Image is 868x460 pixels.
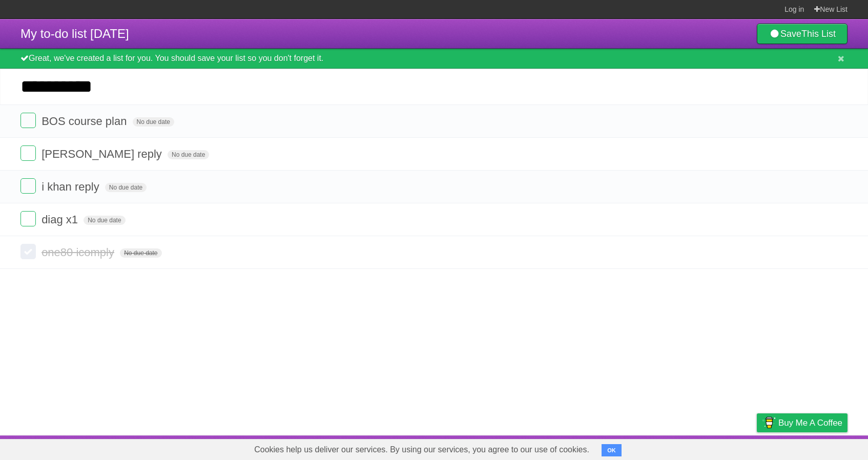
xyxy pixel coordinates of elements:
span: No due date [84,216,125,225]
label: Done [20,244,36,259]
label: Done [20,211,36,226]
span: Buy me a coffee [778,414,842,432]
span: No due date [168,150,209,159]
span: Cookies help us deliver our services. By using our services, you agree to our use of cookies. [244,440,600,460]
a: SaveThis List [757,24,848,44]
span: diag x1 [42,213,80,226]
button: OK [602,444,622,456]
a: About [621,438,642,457]
span: No due date [105,183,147,192]
label: Done [20,113,36,128]
b: This List [801,29,836,39]
span: i khan reply [42,180,102,193]
span: No due date [133,117,174,127]
span: one80 icomply [42,246,117,259]
img: Buy me a coffee [762,414,776,431]
a: Privacy [743,438,770,457]
span: BOS course plan [42,115,129,128]
span: My to-do list [DATE] [20,27,129,40]
label: Done [20,145,36,161]
a: Developers [654,438,696,457]
label: Done [20,178,36,194]
span: No due date [120,248,161,258]
a: Suggest a feature [783,438,848,457]
a: Terms [709,438,731,457]
a: Buy me a coffee [757,413,848,432]
span: [PERSON_NAME] reply [42,148,164,160]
